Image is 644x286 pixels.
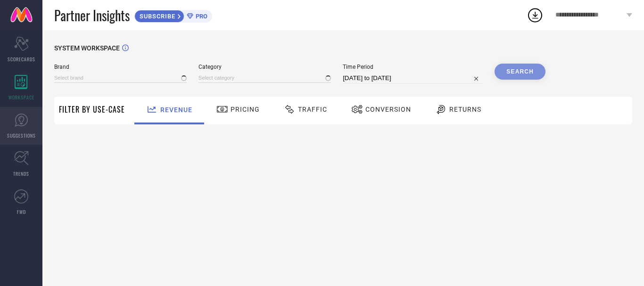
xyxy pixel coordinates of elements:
[193,13,207,20] span: PRO
[298,106,327,113] span: Traffic
[8,56,35,63] span: SCORECARDS
[59,104,125,115] span: Filter By Use-Case
[231,106,260,113] span: Pricing
[54,44,120,52] span: SYSTEM WORKSPACE
[17,208,26,215] span: FWD
[343,73,483,84] input: Select time period
[449,106,481,113] span: Returns
[198,73,331,83] input: Select category
[343,64,483,70] span: Time Period
[13,170,29,177] span: TRENDS
[7,132,36,139] span: SUGGESTIONS
[198,64,331,70] span: Category
[54,64,187,70] span: Brand
[527,7,544,24] div: Open download list
[160,106,192,114] span: Revenue
[365,106,411,113] span: Conversion
[8,94,34,101] span: WORKSPACE
[135,13,178,20] span: SUBSCRIBE
[54,6,130,25] span: Partner Insights
[54,73,187,83] input: Select brand
[134,8,212,23] a: SUBSCRIBEPRO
